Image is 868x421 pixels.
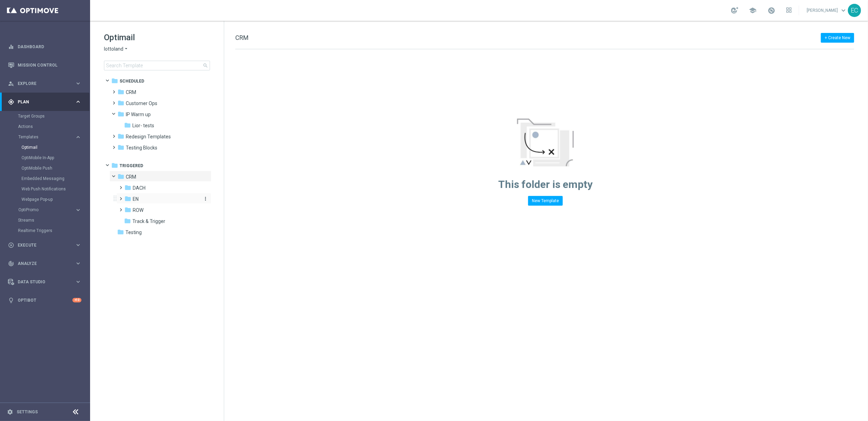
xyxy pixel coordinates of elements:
i: folder [111,162,118,169]
i: folder [124,122,131,129]
div: OptiMobile In-App [21,153,89,163]
i: folder [117,111,124,118]
button: play_circle_outline Execute keyboard_arrow_right [8,242,82,248]
span: Analyze [18,261,75,266]
a: Mission Control [18,56,81,74]
button: Data Studio keyboard_arrow_right [8,279,82,285]
span: Lior- tests [132,122,154,129]
i: folder [124,184,131,191]
i: keyboard_arrow_right [75,98,81,105]
span: EN [133,196,139,202]
span: keyboard_arrow_down [840,7,847,14]
span: Explore [18,81,75,86]
a: OptiMobile In-App [21,155,72,161]
i: track_changes [8,260,14,267]
span: Track & Trigger [132,218,165,224]
div: Optimail [21,142,89,153]
div: OptiPromo [18,208,75,212]
div: Analyze [8,260,75,267]
span: Execute [18,243,75,247]
span: Testing Blocks [126,145,157,151]
div: Realtime Triggers [18,225,89,236]
i: person_search [8,80,14,87]
a: Optibot [18,291,72,309]
span: ROW [133,207,143,213]
span: Plan [18,100,75,104]
button: New Template [528,196,563,206]
i: folder [117,229,124,235]
span: lottoland [104,46,123,52]
button: gps_fixed Plan keyboard_arrow_right [8,99,82,105]
div: Mission Control [8,56,81,74]
span: CRM [235,34,248,41]
a: Streams [18,217,72,223]
button: lottoland arrow_drop_down [104,46,129,52]
i: folder [124,195,131,202]
a: OptiMobile Push [21,165,72,171]
a: Target Groups [18,113,72,119]
div: Actions [18,121,89,132]
i: settings [7,409,13,415]
div: Templates keyboard_arrow_right [18,134,82,140]
i: arrow_drop_down [123,46,129,52]
a: Optimail [21,145,72,150]
i: equalizer [8,44,14,50]
div: Dashboard [8,37,81,56]
button: more_vert [201,196,208,202]
span: This folder is empty [498,178,593,190]
div: Target Groups [18,111,89,121]
div: Explore [8,80,75,87]
i: keyboard_arrow_right [75,278,81,285]
button: track_changes Analyze keyboard_arrow_right [8,261,82,266]
span: school [749,7,756,14]
span: OptiPromo [18,208,68,212]
button: person_search Explore keyboard_arrow_right [8,81,82,86]
span: Redesign Templates [126,134,171,140]
i: folder [117,173,124,180]
a: Web Push Notifications [21,186,72,192]
input: Search Template [104,61,210,70]
div: OptiPromo [18,205,89,215]
span: CRM [126,89,136,95]
div: Execute [8,242,75,248]
button: + Create New [821,33,854,43]
div: Web Push Notifications [21,184,89,194]
i: folder [117,88,124,95]
div: Plan [8,99,75,105]
div: Embedded Messaging [21,173,89,184]
div: Webpage Pop-up [21,194,89,205]
i: keyboard_arrow_right [75,80,81,87]
i: folder [117,144,124,151]
i: folder [117,133,124,140]
div: Optibot [8,291,81,309]
span: Scheduled [120,78,144,84]
button: equalizer Dashboard [8,44,82,50]
i: keyboard_arrow_right [75,242,81,248]
button: lightbulb Optibot +10 [8,298,82,303]
div: +10 [72,298,81,302]
span: IP Warm up [126,111,151,118]
div: OptiMobile Push [21,163,89,173]
span: search [203,63,208,68]
i: play_circle_outline [8,242,14,248]
i: folder [124,217,131,224]
a: Actions [18,124,72,129]
span: Customer Ops [126,100,157,106]
div: OptiPromo keyboard_arrow_right [18,207,82,213]
i: keyboard_arrow_right [75,134,81,140]
i: folder [124,206,131,213]
i: gps_fixed [8,99,14,105]
div: Mission Control [8,62,82,68]
span: DACH [133,185,146,191]
h1: Optimail [104,32,210,43]
i: lightbulb [8,297,14,303]
span: Templates [18,135,68,139]
img: emptyStateManageTemplates.jpg [517,119,574,166]
a: Webpage Pop-up [21,197,72,202]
